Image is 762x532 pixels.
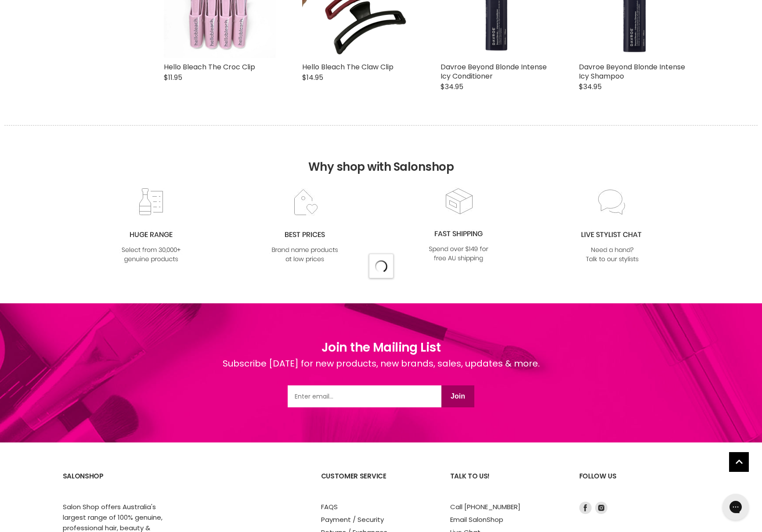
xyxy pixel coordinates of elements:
span: $34.95 [441,82,463,92]
span: $34.95 [579,82,602,92]
img: chat_c0a1c8f7-3133-4fc6-855f-7264552747f6.jpg [577,188,648,265]
a: Call [PHONE_NUMBER] [450,502,520,511]
img: prices.jpg [269,188,340,265]
a: Davroe Beyond Blonde Intense Icy Shampoo [579,62,685,81]
div: Subscribe [DATE] for new products, new brands, sales, updates & more. [223,357,540,385]
h2: Customer Service [321,465,433,502]
a: Hello Bleach The Croc Clip [164,62,255,72]
h1: Join the Mailing List [223,338,540,357]
input: Email [288,385,441,407]
a: FAQS [321,502,338,511]
h2: Talk to us! [450,465,562,502]
a: Payment / Security [321,515,384,524]
a: Email SalonShop [450,515,503,524]
a: Davroe Beyond Blonde Intense Icy Conditioner [441,62,547,81]
img: range2_8cf790d4-220e-469f-917d-a18fed3854b6.jpg [116,188,187,265]
h2: Follow us [579,465,700,502]
span: $14.95 [302,72,323,83]
span: Back to top [729,452,749,475]
span: $11.95 [164,72,182,83]
h2: Why shop with Salonshop [4,125,758,187]
img: fast.jpg [423,187,494,264]
a: Back to top [729,452,749,472]
iframe: Gorgias live chat messenger [718,491,753,523]
button: Join [441,385,474,407]
a: Hello Bleach The Claw Clip [302,62,394,72]
h2: SalonShop [63,465,174,502]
